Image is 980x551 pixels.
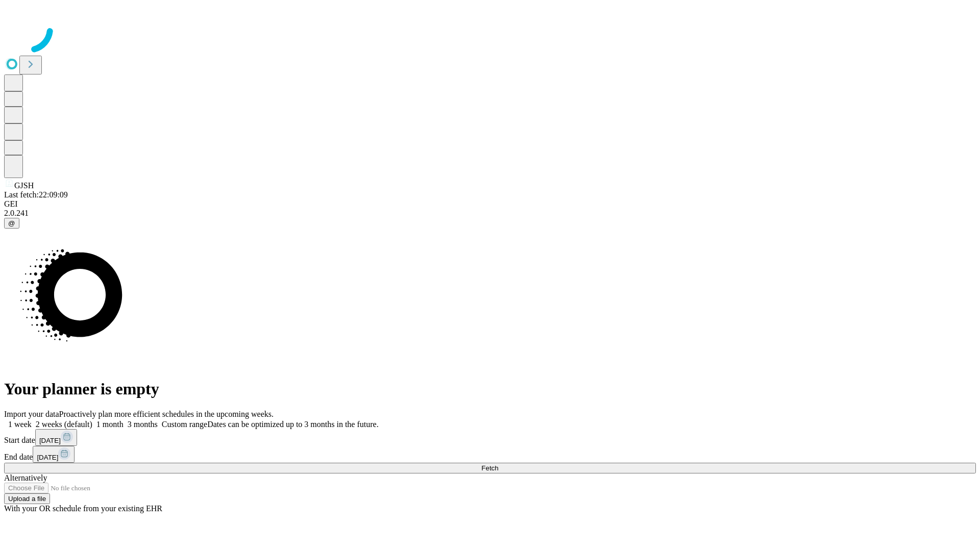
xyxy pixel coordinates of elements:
[207,420,378,429] span: Dates can be optimized up to 3 months in the future.
[4,504,162,513] span: With your OR schedule from your existing EHR
[4,218,19,229] button: @
[33,446,75,463] button: [DATE]
[4,209,976,218] div: 2.0.241
[128,420,158,429] span: 3 months
[4,199,976,209] div: GEI
[481,464,498,472] span: Fetch
[96,420,124,429] span: 1 month
[162,420,207,429] span: Custom range
[8,420,32,429] span: 1 week
[4,429,976,446] div: Start date
[4,493,50,504] button: Upload a file
[4,463,976,473] button: Fetch
[59,410,274,418] span: Proactively plan more efficient schedules in the upcoming weeks.
[35,429,77,446] button: [DATE]
[4,410,59,418] span: Import your data
[4,380,976,398] h1: Your planner is empty
[8,219,15,227] span: @
[4,190,68,199] span: Last fetch: 22:09:09
[14,181,34,190] span: GJSH
[39,437,61,444] span: [DATE]
[4,473,47,482] span: Alternatively
[37,454,58,461] span: [DATE]
[36,420,92,429] span: 2 weeks (default)
[4,446,976,463] div: End date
